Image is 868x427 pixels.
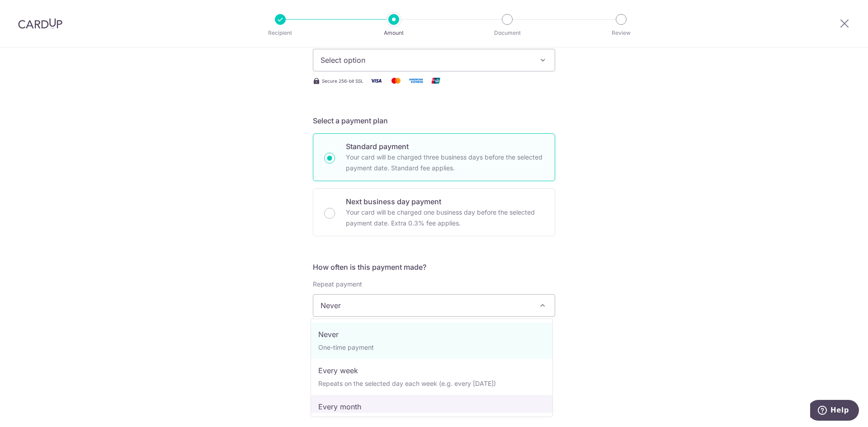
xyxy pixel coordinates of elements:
label: Repeat payment [313,280,362,289]
p: Recipient [247,28,314,38]
p: Your card will be charged three business days before the selected payment date. Standard fee appl... [346,152,544,174]
button: Select option [313,49,555,71]
p: Never [318,329,545,340]
img: Visa [367,75,385,86]
p: Amount [360,28,427,38]
img: American Express [407,75,425,86]
span: Never [313,295,555,316]
span: Select option [321,55,531,66]
small: Repeats on the selected day each week (e.g. every [DATE]) [318,380,496,387]
p: Document [474,28,541,38]
p: Your card will be charged one business day before the selected payment date. Extra 0.3% fee applies. [346,207,544,229]
small: One-time payment [318,343,374,351]
p: Next business day payment [346,196,544,207]
p: Every week [318,365,545,376]
p: Review [588,28,655,38]
p: Every month [318,401,545,412]
img: CardUp [18,18,62,29]
iframe: Opens a widget where you can find more information [810,400,859,422]
p: Standard payment [346,141,544,152]
img: Union Pay [427,75,445,86]
span: Never [313,294,555,317]
img: Mastercard [387,75,405,86]
span: Secure 256-bit SSL [322,77,363,84]
h5: Select a payment plan [313,115,555,126]
h5: How often is this payment made? [313,262,555,272]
